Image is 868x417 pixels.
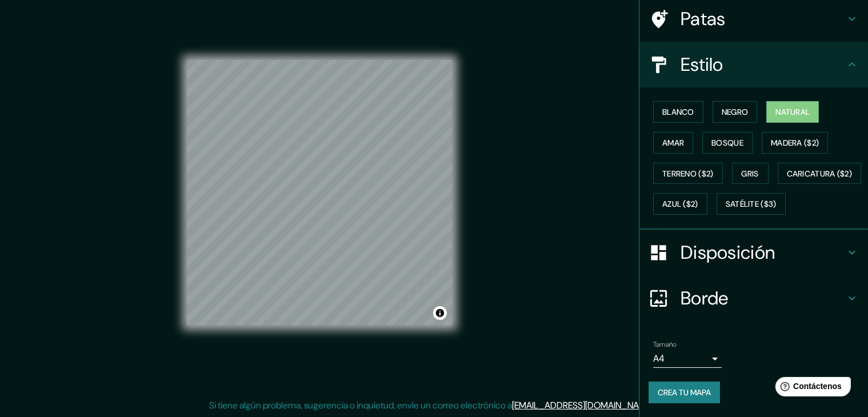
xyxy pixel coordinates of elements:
[187,60,453,326] canvas: Mapa
[658,387,711,398] font: Crea tu mapa
[639,275,868,321] div: Borde
[742,169,759,179] font: Gris
[209,399,512,411] font: Si tiene algún problema, sugerencia o inquietud, envíe un correo electrónico a
[662,107,694,117] font: Blanco
[653,193,707,215] button: Azul ($2)
[766,101,819,123] button: Natural
[681,286,729,310] font: Borde
[512,399,653,411] a: [EMAIL_ADDRESS][DOMAIN_NAME]
[639,230,868,275] div: Disposición
[762,132,828,154] button: Madera ($2)
[639,42,868,87] div: Estilo
[702,132,753,154] button: Bosque
[787,169,853,179] font: Caricatura ($2)
[649,382,720,403] button: Crea tu mapa
[681,7,726,31] font: Patas
[775,107,810,117] font: Natural
[681,240,775,264] font: Disposición
[653,340,677,349] font: Tamaño
[653,163,723,185] button: Terreno ($2)
[653,101,703,123] button: Blanco
[778,163,862,185] button: Caricatura ($2)
[722,107,749,117] font: Negro
[766,372,855,404] iframe: Lanzador de widgets de ayuda
[732,163,769,185] button: Gris
[653,352,665,364] font: A4
[726,199,777,210] font: Satélite ($3)
[711,138,743,148] font: Bosque
[717,193,786,215] button: Satélite ($3)
[662,169,714,179] font: Terreno ($2)
[771,138,819,148] font: Madera ($2)
[433,306,447,320] button: Activar o desactivar atribución
[662,138,684,148] font: Amar
[653,132,693,154] button: Amar
[681,53,723,77] font: Estilo
[713,101,758,123] button: Negro
[653,350,722,368] div: A4
[662,199,698,210] font: Azul ($2)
